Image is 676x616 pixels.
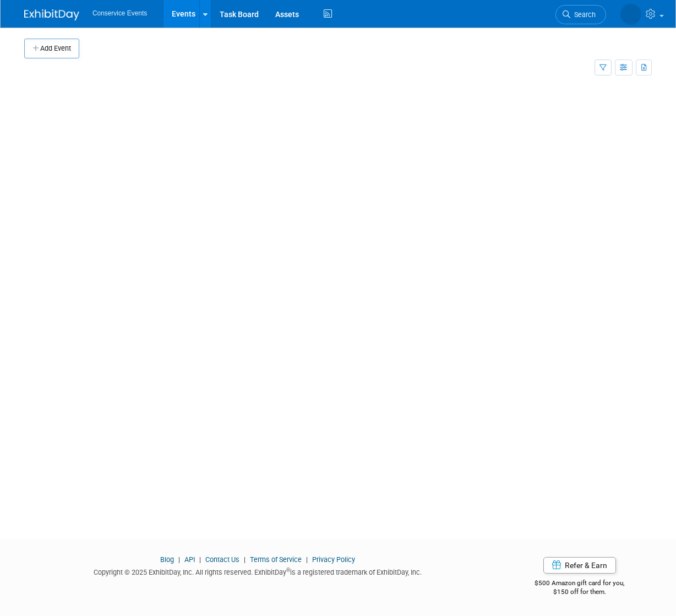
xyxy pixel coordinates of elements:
[508,587,652,597] div: $150 off for them.
[92,9,147,17] span: Conservice Events
[570,10,596,19] span: Search
[197,555,204,564] span: |
[184,555,195,564] a: API
[176,555,183,564] span: |
[312,555,355,564] a: Privacy Policy
[286,567,290,573] sup: ®
[543,557,616,574] a: Refer & Earn
[205,555,239,564] a: Contact Us
[250,555,302,564] a: Terms of Service
[24,565,491,577] div: Copyright © 2025 ExhibitDay, Inc. All rights reserved. ExhibitDay is a registered trademark of Ex...
[620,4,641,25] img: Amiee Griffey
[24,9,79,20] img: ExhibitDay
[241,555,248,564] span: |
[555,5,606,24] a: Search
[24,39,79,58] button: Add Event
[160,555,174,564] a: Blog
[303,555,310,564] span: |
[508,571,652,597] div: $500 Amazon gift card for you,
